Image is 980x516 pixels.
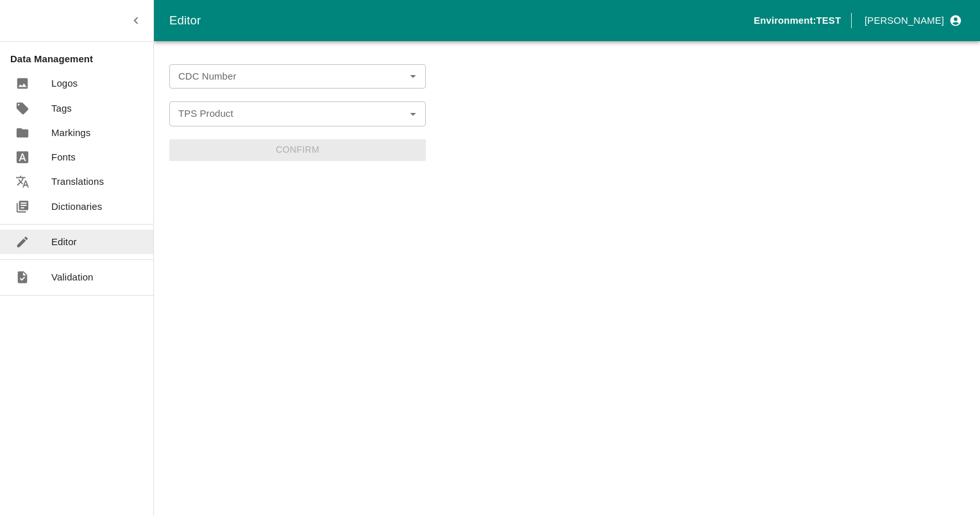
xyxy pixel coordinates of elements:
[51,76,78,90] p: Logos
[10,52,153,66] p: Data Management
[169,11,754,30] div: Editor
[51,150,76,164] p: Fonts
[754,13,841,28] p: Environment: TEST
[51,175,104,189] p: Translations
[865,13,944,28] p: [PERSON_NAME]
[859,10,965,31] button: profile
[51,270,94,284] p: Validation
[51,101,72,116] p: Tags
[405,68,421,85] button: Open
[51,126,90,140] p: Markings
[405,105,421,122] button: Open
[51,235,77,249] p: Editor
[51,200,102,214] p: Dictionaries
